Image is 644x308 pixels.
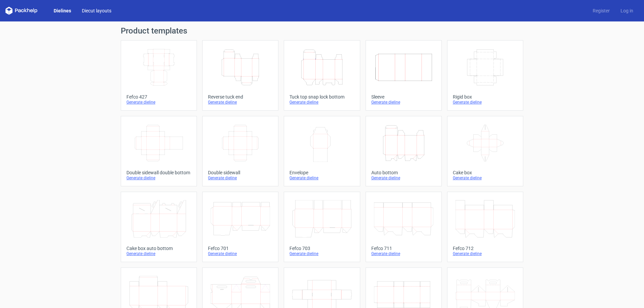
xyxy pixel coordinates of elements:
[371,246,436,251] div: Fefco 711
[284,192,360,262] a: Fefco 703Generate dieline
[447,192,523,262] a: Fefco 712Generate dieline
[126,94,191,100] div: Fefco 427
[121,116,197,186] a: Double sidewall double bottomGenerate dieline
[202,116,278,186] a: Double sidewallGenerate dieline
[121,192,197,262] a: Cake box auto bottomGenerate dieline
[126,100,191,105] div: Generate dieline
[202,192,278,262] a: Fefco 701Generate dieline
[208,100,273,105] div: Generate dieline
[371,175,436,181] div: Generate dieline
[366,40,442,111] a: SleeveGenerate dieline
[453,94,518,100] div: Rigid box
[453,100,518,105] div: Generate dieline
[121,40,197,111] a: Fefco 427Generate dieline
[48,7,76,14] a: Dielines
[208,246,273,251] div: Fefco 701
[289,175,354,181] div: Generate dieline
[208,251,273,256] div: Generate dieline
[126,251,191,256] div: Generate dieline
[453,175,518,181] div: Generate dieline
[208,175,273,181] div: Generate dieline
[371,170,436,175] div: Auto bottom
[366,116,442,186] a: Auto bottomGenerate dieline
[208,94,273,100] div: Reverse tuck end
[366,192,442,262] a: Fefco 711Generate dieline
[126,246,191,251] div: Cake box auto bottom
[289,246,354,251] div: Fefco 703
[289,100,354,105] div: Generate dieline
[371,94,436,100] div: Sleeve
[615,7,639,14] a: Log in
[202,40,278,111] a: Reverse tuck endGenerate dieline
[453,170,518,175] div: Cake box
[371,100,436,105] div: Generate dieline
[76,7,117,14] a: Diecut layouts
[289,170,354,175] div: Envelope
[371,251,436,256] div: Generate dieline
[289,251,354,256] div: Generate dieline
[453,251,518,256] div: Generate dieline
[284,40,360,111] a: Tuck top snap lock bottomGenerate dieline
[126,170,191,175] div: Double sidewall double bottom
[208,170,273,175] div: Double sidewall
[453,246,518,251] div: Fefco 712
[126,175,191,181] div: Generate dieline
[447,116,523,186] a: Cake boxGenerate dieline
[289,94,354,100] div: Tuck top snap lock bottom
[121,27,523,35] h1: Product templates
[587,7,615,14] a: Register
[447,40,523,111] a: Rigid boxGenerate dieline
[284,116,360,186] a: EnvelopeGenerate dieline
